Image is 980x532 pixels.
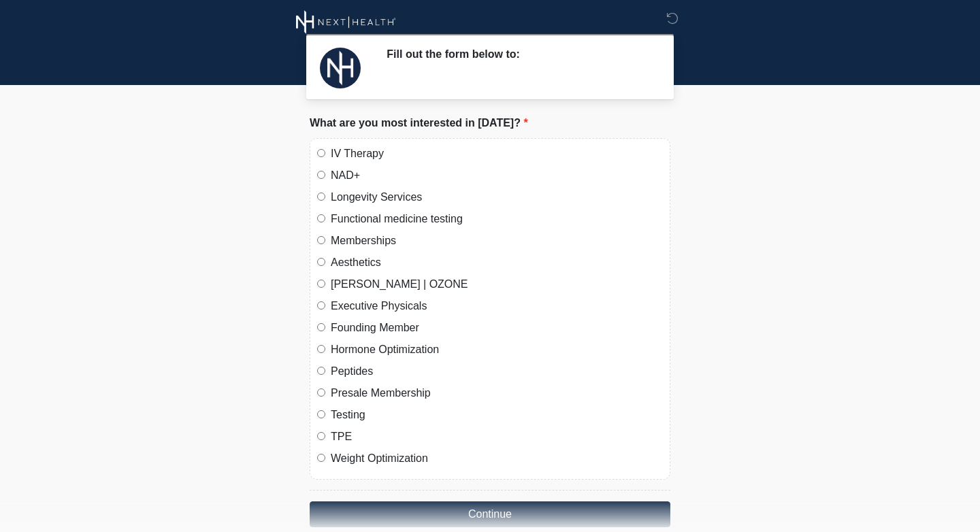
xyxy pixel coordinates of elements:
[317,454,325,462] input: Weight Optimization
[331,146,663,162] label: IV Therapy
[331,298,663,314] label: Executive Physicals
[317,388,325,397] input: Presale Membership
[331,233,663,249] label: Memberships
[320,48,361,88] img: Agent Avatar
[317,193,325,201] input: Longevity Services
[317,280,325,288] input: [PERSON_NAME] | OZONE
[331,363,663,380] label: Peptides
[331,254,663,271] label: Aesthetics
[296,10,396,34] img: Next Health Wellness Logo
[331,342,663,358] label: Hormone Optimization
[317,345,325,353] input: Hormone Optimization
[331,211,663,227] label: Functional medicine testing
[331,320,663,336] label: Founding Member
[331,385,663,401] label: Presale Membership
[331,450,663,467] label: Weight Optimization
[317,432,325,440] input: TPE
[331,167,663,184] label: NAD+
[317,149,325,157] input: IV Therapy
[317,214,325,222] input: Functional medicine testing
[317,410,325,418] input: Testing
[310,115,528,131] label: What are you most interested in [DATE]?
[317,323,325,331] input: Founding Member
[317,367,325,375] input: Peptides
[317,236,325,244] input: Memberships
[317,258,325,266] input: Aesthetics
[331,407,663,423] label: Testing
[310,501,670,527] button: Continue
[317,301,325,310] input: Executive Physicals
[317,171,325,179] input: NAD+
[331,429,663,445] label: TPE
[331,276,663,293] label: [PERSON_NAME] | OZONE
[331,189,663,205] label: Longevity Services
[387,48,650,61] h2: Fill out the form below to:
